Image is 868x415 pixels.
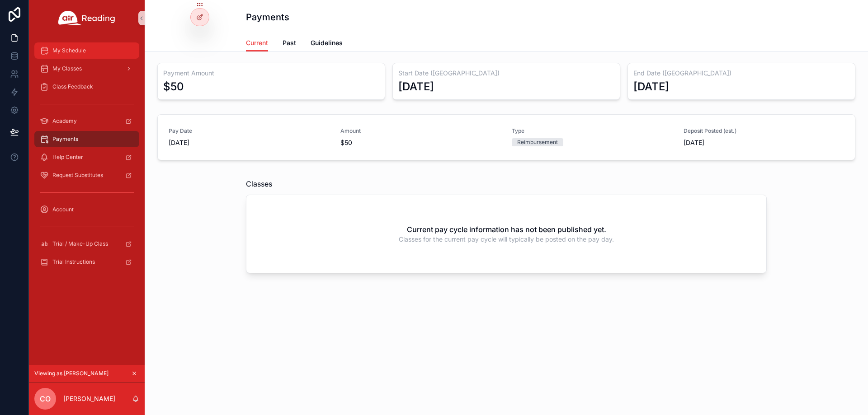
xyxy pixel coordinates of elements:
h2: Current pay cycle information has not been published yet. [407,224,606,235]
span: Guidelines [311,38,343,47]
div: Reimbursement [517,138,558,146]
span: Classes [246,178,272,189]
span: Account [52,206,74,213]
a: Class Feedback [34,79,139,95]
a: Trial / Make-Up Class [34,236,139,252]
h1: Payments [246,11,289,23]
div: $50 [163,79,184,94]
span: Current [246,38,268,47]
p: [PERSON_NAME] [63,394,115,403]
a: Trial Instructions [34,254,139,270]
a: Current [246,35,268,52]
span: Help Center [52,154,83,161]
div: [DATE] [398,79,434,94]
h3: End Date ([GEOGRAPHIC_DATA]) [633,69,849,78]
span: Pay Date [169,127,330,135]
a: Request Substitutes [34,167,139,183]
span: Payments [52,135,78,143]
span: [DATE] [169,138,330,147]
span: Type [512,127,673,135]
a: Past [283,35,296,53]
span: Request Substitutes [52,172,103,179]
span: CO [40,393,51,404]
div: [DATE] [633,79,669,94]
span: Amount [340,127,501,135]
span: Past [283,38,296,47]
div: scrollable content [29,36,145,282]
a: Guidelines [311,35,343,53]
a: My Schedule [34,42,139,59]
span: Classes for the current pay cycle will typically be posted on the pay day. [399,235,614,244]
span: My Classes [52,65,82,72]
a: Academy [34,113,139,129]
span: $50 [340,138,501,147]
h3: Payment Amount [163,69,379,78]
span: Trial Instructions [52,258,95,266]
span: My Schedule [52,47,86,54]
a: Account [34,201,139,218]
span: Class Feedback [52,83,93,90]
a: My Classes [34,61,139,77]
a: Payments [34,131,139,147]
h3: Start Date ([GEOGRAPHIC_DATA]) [398,69,614,78]
a: Help Center [34,149,139,165]
span: Deposit Posted (est.) [684,127,844,135]
span: Viewing as [PERSON_NAME] [34,370,108,377]
span: [DATE] [684,138,844,147]
img: App logo [58,11,115,25]
span: Academy [52,117,77,125]
span: Trial / Make-Up Class [52,240,108,247]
